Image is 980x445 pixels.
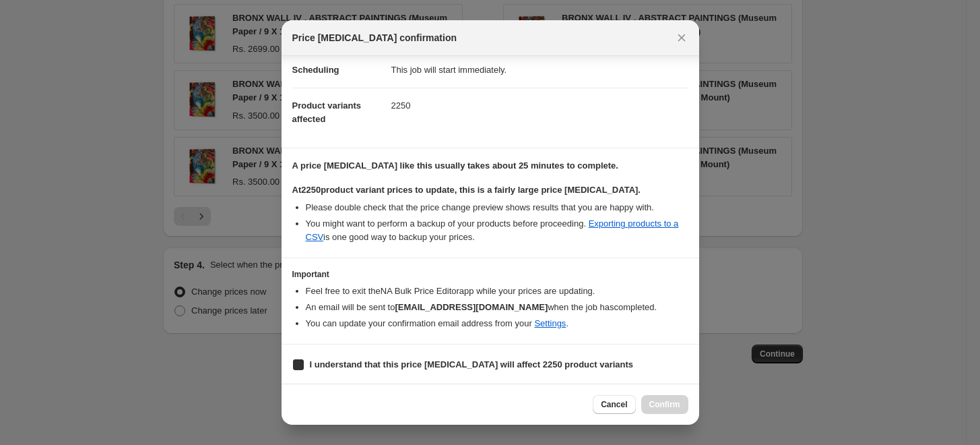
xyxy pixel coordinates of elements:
[672,28,691,47] button: Close
[395,302,548,312] b: [EMAIL_ADDRESS][DOMAIN_NAME]
[391,52,688,88] dd: This job will start immediately.
[292,100,362,124] span: Product variants affected
[292,269,688,280] h3: Important
[391,88,688,123] dd: 2250
[292,65,339,75] span: Scheduling
[306,317,688,330] li: You can update your confirmation email address from your .
[306,217,688,244] li: You might want to perform a backup of your products before proceeding. is one good way to backup ...
[534,318,566,328] a: Settings
[310,359,634,369] b: I understand that this price [MEDICAL_DATA] will affect 2250 product variants
[306,201,688,214] li: Please double check that the price change preview shows results that you are happy with.
[593,395,635,414] button: Cancel
[306,285,688,298] li: Feel free to exit the NA Bulk Price Editor app while your prices are updating.
[292,185,641,195] b: At 2250 product variant prices to update, this is a fairly large price [MEDICAL_DATA].
[601,399,627,410] span: Cancel
[292,31,457,44] span: Price [MEDICAL_DATA] confirmation
[306,301,688,314] li: An email will be sent to when the job has completed .
[292,160,618,171] b: A price [MEDICAL_DATA] like this usually takes about 25 minutes to complete.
